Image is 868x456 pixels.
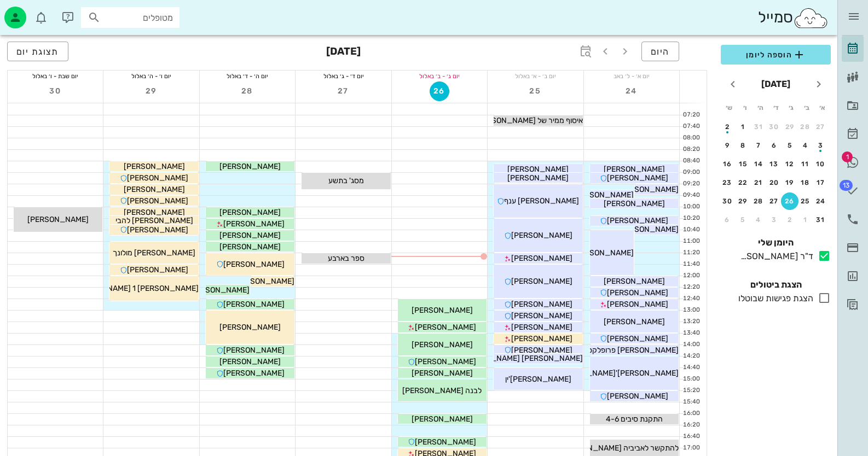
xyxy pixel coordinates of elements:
div: 09:00 [680,168,702,177]
span: [PERSON_NAME] [219,357,281,366]
div: 11:40 [680,260,702,269]
span: [PERSON_NAME] [223,219,285,229]
div: 1 [797,216,814,224]
span: לבנה [PERSON_NAME] [402,386,482,395]
span: [PERSON_NAME] [572,248,634,258]
button: [DATE] [757,73,795,95]
button: 20 [766,174,783,191]
div: 17 [812,179,830,186]
span: תג [842,151,853,162]
button: 18 [797,174,814,191]
span: מסג' בתשע [328,176,364,185]
button: 2 [719,118,736,136]
div: 11:20 [680,248,702,258]
button: 23 [719,174,736,191]
span: [PERSON_NAME] [124,208,185,217]
span: [PERSON_NAME] [219,208,281,217]
div: 12 [781,160,798,168]
span: [PERSON_NAME] [511,323,572,332]
span: [PERSON_NAME] [604,277,665,286]
div: 27 [812,123,830,131]
span: [PERSON_NAME] [27,215,89,224]
button: 30 [719,192,736,210]
th: ו׳ [737,98,751,117]
th: א׳ [815,98,830,117]
button: 8 [734,137,752,154]
div: יום ה׳ - ד׳ באלול [200,71,295,81]
div: 31 [750,123,767,131]
div: 13:00 [680,306,702,315]
div: 4 [750,216,767,224]
img: SmileCloud logo [793,7,829,29]
button: 6 [719,211,736,229]
div: 5 [734,216,752,224]
div: 28 [797,123,814,131]
span: [PERSON_NAME] [507,173,569,183]
button: 21 [750,174,767,191]
span: [PERSON_NAME] [607,300,668,309]
div: 21 [750,179,767,186]
div: 2 [781,216,798,224]
span: 26 [430,86,449,96]
span: [PERSON_NAME] [511,300,572,309]
span: [PERSON_NAME] [511,277,572,286]
span: [PERSON_NAME] [415,357,476,366]
button: 28 [238,81,257,101]
div: 16 [719,160,736,168]
span: 25 [525,86,545,96]
span: תג [32,9,39,15]
div: 14 [750,160,767,168]
button: 3 [812,137,830,154]
button: 4 [750,211,767,229]
span: [PERSON_NAME]'[PERSON_NAME] [554,369,679,378]
button: 29 [781,118,798,136]
button: 25 [797,192,814,210]
div: יום א׳ - ל׳ באב [584,71,679,81]
div: ד"ר [PERSON_NAME] [736,250,813,263]
div: 07:40 [680,122,702,131]
span: [PERSON_NAME] [511,346,572,355]
span: [PERSON_NAME]'ין [505,375,571,384]
div: 10:40 [680,225,702,235]
span: [PERSON_NAME] [604,165,665,174]
button: 4 [797,137,814,154]
button: 2 [781,211,798,229]
span: [PERSON_NAME] [607,216,668,225]
span: היום [651,46,670,57]
button: 17 [812,174,830,191]
h4: הצגת ביטולים [721,278,831,291]
a: תג [842,149,864,176]
div: 29 [734,197,752,205]
div: 30 [766,123,783,131]
span: 30 [45,86,65,96]
span: [PERSON_NAME] [219,162,281,171]
button: 11 [797,155,814,173]
span: [PERSON_NAME] [127,173,188,183]
div: 30 [719,197,736,205]
span: [PERSON_NAME] [607,288,668,297]
span: [PERSON_NAME] [127,225,188,235]
button: 14 [750,155,767,173]
span: התקנת סיבים 4-6 [606,414,663,424]
div: 15:00 [680,375,702,384]
div: 10 [812,160,830,168]
button: תצוגת יום [7,42,68,61]
button: 24 [622,81,641,101]
span: [PERSON_NAME] פרופלקסיס [581,346,679,355]
span: [PERSON_NAME] [607,173,668,183]
button: 1 [797,211,814,229]
div: 22 [734,179,752,186]
div: 2 [719,123,736,131]
div: 12:40 [680,294,702,303]
span: [PERSON_NAME] [PERSON_NAME] [459,354,583,363]
div: 09:20 [680,179,702,189]
div: 14:00 [680,340,702,349]
div: 13:40 [680,329,702,338]
div: 7 [750,142,767,149]
div: 13:20 [680,317,702,326]
button: 26 [430,81,449,101]
span: [PERSON_NAME] [511,311,572,320]
span: [PERSON_NAME] [415,323,476,332]
div: 26 [781,197,798,205]
div: 27 [766,197,783,205]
